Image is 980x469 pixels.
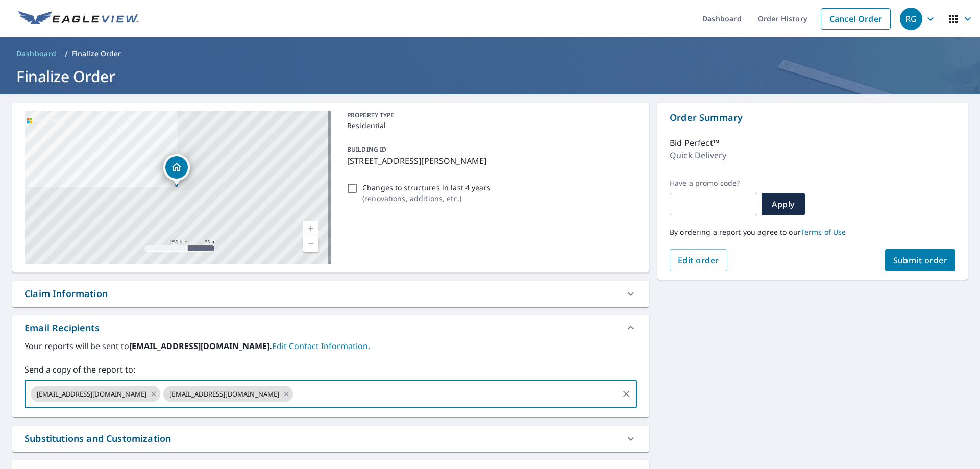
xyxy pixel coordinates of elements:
[347,111,633,120] p: PROPERTY TYPE
[821,8,891,30] a: Cancel Order
[24,363,637,376] label: Send a copy of the report to:
[12,66,968,87] h1: Finalize Order
[163,154,190,186] div: Dropped pin, building 1, Residential property, 4309 Markwood Ln Fairfax, VA 22033
[163,386,293,402] div: [EMAIL_ADDRESS][DOMAIN_NAME]
[670,149,726,161] p: Quick Delivery
[893,255,948,266] span: Submit order
[670,111,955,125] p: Order Summary
[129,340,272,352] b: [EMAIL_ADDRESS][DOMAIN_NAME].
[272,340,370,352] a: EditContactInfo
[762,193,805,215] button: Apply
[303,221,318,236] a: Current Level 17, Zoom In
[12,426,649,452] div: Substitutions and Customization
[670,228,955,237] p: By ordering a report you agree to our
[18,11,139,27] img: EV Logo
[670,179,757,188] label: Have a promo code?
[31,386,160,402] div: [EMAIL_ADDRESS][DOMAIN_NAME]
[362,193,491,204] p: ( renovations, additions, etc. )
[303,236,318,252] a: Current Level 17, Zoom Out
[362,182,491,193] p: Changes to structures in last 4 years
[31,389,153,399] span: [EMAIL_ADDRESS][DOMAIN_NAME]
[347,120,633,131] p: Residential
[72,48,121,59] p: Finalize Order
[770,199,797,210] span: Apply
[801,227,846,237] a: Terms of Use
[678,255,719,266] span: Edit order
[65,47,68,60] li: /
[163,389,285,399] span: [EMAIL_ADDRESS][DOMAIN_NAME]
[16,48,57,59] span: Dashboard
[900,8,922,30] div: RG
[670,137,719,149] p: Bid Perfect™
[24,432,171,446] div: Substitutions and Customization
[12,315,649,340] div: Email Recipients
[24,287,108,301] div: Claim Information
[619,387,633,401] button: Clear
[24,321,100,335] div: Email Recipients
[12,45,61,62] a: Dashboard
[347,155,633,167] p: [STREET_ADDRESS][PERSON_NAME]
[885,249,956,271] button: Submit order
[670,249,727,271] button: Edit order
[347,145,386,154] p: BUILDING ID
[24,340,637,352] label: Your reports will be sent to
[12,281,649,307] div: Claim Information
[12,45,968,62] nav: breadcrumb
